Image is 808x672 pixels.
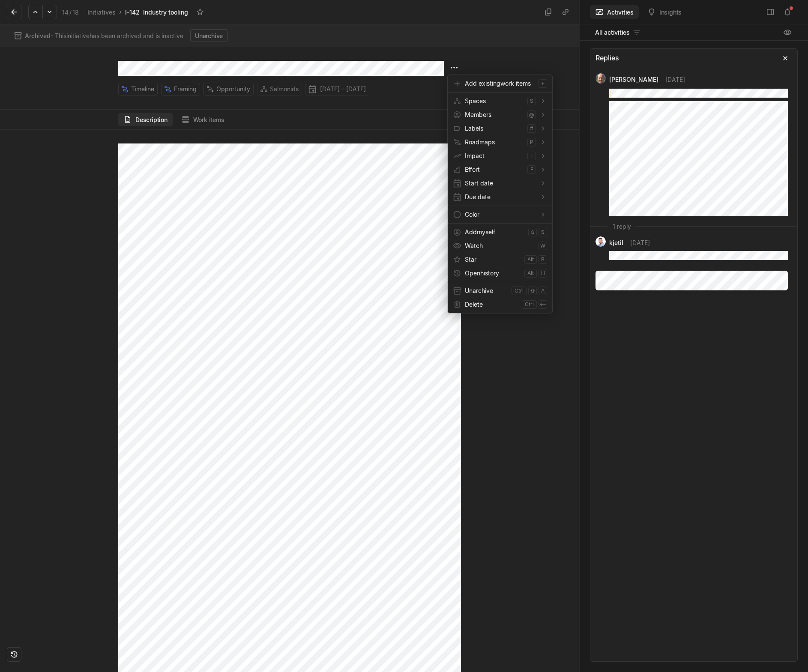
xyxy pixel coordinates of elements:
[465,122,524,135] span: Labels
[539,255,547,264] kbd: b
[539,300,547,309] kbd: ⟵
[465,225,525,239] span: Add myself
[465,253,521,266] span: Star
[465,108,524,122] span: Members
[465,208,536,221] span: Color
[524,269,537,278] kbd: alt
[465,239,535,253] span: Watch
[465,135,524,149] span: Roadmaps
[527,124,536,133] kbd: #
[465,266,521,280] span: Open history
[527,111,536,119] kbd: @
[539,242,547,250] kbd: w
[522,300,537,309] kbd: ctrl
[527,138,536,146] kbd: p
[528,228,537,236] kbd: ⇧
[512,287,527,295] kbd: ctrl
[528,287,537,295] kbd: ⇧
[527,165,536,174] kbd: e
[524,255,537,264] kbd: alt
[539,287,547,295] kbd: a
[465,298,518,311] span: Delete
[465,94,524,108] span: Spaces
[539,79,547,88] kbd: +
[539,228,547,236] kbd: s
[527,97,536,105] kbd: s
[465,77,535,90] span: Add existing work item s
[465,163,524,176] span: Effort
[527,152,536,160] kbd: i
[465,176,536,190] span: Start date
[539,269,547,278] kbd: h
[465,190,536,204] span: Due date
[465,284,508,298] span: Unarchive
[465,149,524,163] span: Impact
